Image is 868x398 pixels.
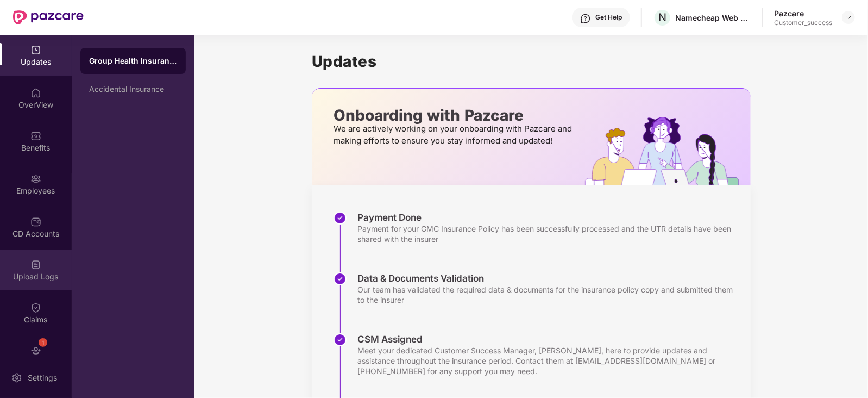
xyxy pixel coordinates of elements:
[30,302,41,313] img: svg+xml;base64,PHN2ZyBpZD0iQ2xhaW0iIHhtbG5zPSJodHRwOi8vd3d3LnczLm9yZy8yMDAwL3N2ZyIgd2lkdGg9IjIwIi...
[30,45,41,55] img: svg+xml;base64,PHN2ZyBpZD0iVXBkYXRlZCIgeG1sbnM9Imh0dHA6Ly93d3cudzMub3JnLzIwMDAvc3ZnIiB3aWR0aD0iMj...
[658,11,666,24] span: N
[30,259,41,270] img: svg+xml;base64,PHN2ZyBpZD0iVXBsb2FkX0xvZ3MiIGRhdGEtbmFtZT0iVXBsb2FkIExvZ3MiIHhtbG5zPSJodHRwOi8vd3...
[774,8,832,18] div: Pazcare
[357,333,740,345] div: CSM Assigned
[89,55,177,66] div: Group Health Insurance
[334,110,575,120] p: Onboarding with Pazcare
[13,10,84,24] img: New Pazcare Logo
[580,13,591,24] img: svg+xml;base64,PHN2ZyBpZD0iSGVscC0zMngzMiIgeG1sbnM9Imh0dHA6Ly93d3cudzMub3JnLzIwMDAvc3ZnIiB3aWR0aD...
[30,130,41,141] img: svg+xml;base64,PHN2ZyBpZD0iQmVuZWZpdHMiIHhtbG5zPSJodHRwOi8vd3d3LnczLm9yZy8yMDAwL3N2ZyIgd2lkdGg9Ij...
[11,372,22,383] img: svg+xml;base64,PHN2ZyBpZD0iU2V0dGluZy0yMHgyMCIgeG1sbnM9Imh0dHA6Ly93d3cudzMub3JnLzIwMDAvc3ZnIiB3aW...
[357,284,740,305] div: Our team has validated the required data & documents for the insurance policy copy and submitted ...
[30,88,41,98] img: svg+xml;base64,PHN2ZyBpZD0iSG9tZSIgeG1sbnM9Imh0dHA6Ly93d3cudzMub3JnLzIwMDAvc3ZnIiB3aWR0aD0iMjAiIG...
[30,345,41,356] img: svg+xml;base64,PHN2ZyBpZD0iRW5kb3JzZW1lbnRzIiB4bWxucz0iaHR0cDovL3d3dy53My5vcmcvMjAwMC9zdmciIHdpZH...
[89,85,177,94] div: Accidental Insurance
[334,123,575,147] p: We are actively working on your onboarding with Pazcare and making efforts to ensure you stay inf...
[30,173,41,184] img: svg+xml;base64,PHN2ZyBpZD0iRW1wbG95ZWVzIiB4bWxucz0iaHR0cDovL3d3dy53My5vcmcvMjAwMC9zdmciIHdpZHRoPS...
[357,345,740,376] div: Meet your dedicated Customer Success Manager, [PERSON_NAME], here to provide updates and assistan...
[334,212,347,225] img: svg+xml;base64,PHN2ZyBpZD0iU3RlcC1Eb25lLTMyeDMyIiB4bWxucz0iaHR0cDovL3d3dy53My5vcmcvMjAwMC9zdmciIH...
[30,216,41,227] img: svg+xml;base64,PHN2ZyBpZD0iQ0RfQWNjb3VudHMiIGRhdGEtbmFtZT0iQ0QgQWNjb3VudHMiIHhtbG5zPSJodHRwOi8vd3...
[334,333,347,346] img: svg+xml;base64,PHN2ZyBpZD0iU3RlcC1Eb25lLTMyeDMyIiB4bWxucz0iaHR0cDovL3d3dy53My5vcmcvMjAwMC9zdmciIH...
[595,13,622,22] div: Get Help
[24,372,60,383] div: Settings
[844,13,853,22] img: svg+xml;base64,PHN2ZyBpZD0iRHJvcGRvd24tMzJ4MzIiIHhtbG5zPSJodHRwOi8vd3d3LnczLm9yZy8yMDAwL3N2ZyIgd2...
[774,18,832,27] div: Customer_success
[357,272,740,284] div: Data & Documents Validation
[357,212,740,223] div: Payment Done
[312,52,751,71] h1: Updates
[675,13,751,23] div: Namecheap Web services Pvt Ltd
[357,223,740,244] div: Payment for your GMC Insurance Policy has been successfully processed and the UTR details have be...
[334,272,347,285] img: svg+xml;base64,PHN2ZyBpZD0iU3RlcC1Eb25lLTMyeDMyIiB4bWxucz0iaHR0cDovL3d3dy53My5vcmcvMjAwMC9zdmciIH...
[39,338,47,347] div: 1
[585,117,751,185] img: hrOnboarding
